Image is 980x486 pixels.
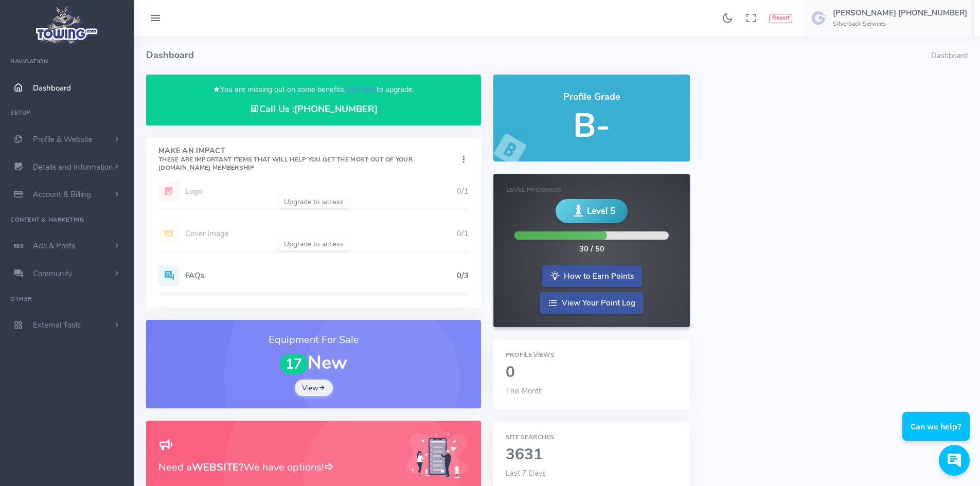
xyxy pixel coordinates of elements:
[506,364,677,381] h2: 0
[506,386,543,396] span: This Month
[506,468,546,478] span: Last 7 Days
[158,332,469,348] h3: Equipment For Sale
[833,21,967,27] h6: Silverback Services
[506,107,677,144] h5: B-
[457,272,469,280] h5: 0/3
[33,83,71,93] span: Dashboard
[158,147,458,172] h4: Make An Impact
[506,92,677,102] h4: Profile Grade
[587,205,615,218] span: Level 5
[158,459,395,475] h3: Need a We have options!
[896,384,980,486] iframe: Conversations
[185,272,457,280] h5: FAQs
[294,103,378,115] a: [PHONE_NUMBER]
[158,84,469,96] p: You are missing out on some benefits, to upgrade.
[506,446,677,463] h2: 3631
[346,84,377,95] a: click here
[158,155,413,172] small: These are important items that will help you get the most out of your [DOMAIN_NAME] Membership
[295,380,333,396] a: View
[542,265,642,287] a: How to Earn Points
[540,292,644,314] a: View Your Point Log
[280,354,308,375] span: 17
[931,50,968,62] li: Dashboard
[32,3,102,47] img: logo
[146,36,931,75] h4: Dashboard
[407,433,469,478] img: Generic placeholder image
[833,9,967,17] h5: [PERSON_NAME] [PHONE_NUMBER]
[33,320,81,330] span: External Tools
[811,10,828,26] img: user-image
[579,244,604,255] div: 30 / 50
[33,134,93,145] span: Profile & Website
[33,241,75,251] span: Ads & Posts
[192,460,243,474] b: WEBSITE?
[158,104,469,115] h4: Call Us :
[33,189,91,200] span: Account & Billing
[33,162,113,172] span: Details and Information
[506,187,676,193] h6: Level Progress
[506,434,677,441] h6: Site Searches
[158,353,469,374] h1: New
[769,14,792,23] button: Report
[506,352,677,358] h6: Profile Views
[33,268,73,279] span: Community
